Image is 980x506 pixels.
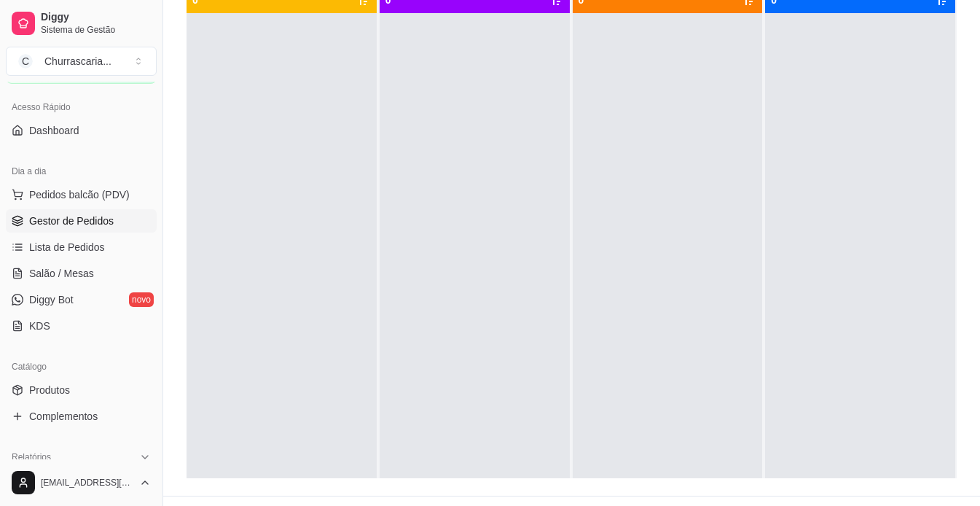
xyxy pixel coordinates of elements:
[6,183,157,206] button: Pedidos balcão (PDV)
[41,24,151,36] span: Sistema de Gestão
[6,378,157,402] a: Produtos
[29,123,79,138] span: Dashboard
[6,209,157,233] a: Gestor de Pedidos
[6,47,157,76] button: Select a team
[6,405,157,428] a: Complementos
[6,96,157,119] div: Acesso Rápido
[6,262,157,285] a: Salão / Mesas
[29,383,70,397] span: Produtos
[6,314,157,338] a: KDS
[41,11,151,24] span: Diggy
[29,214,114,228] span: Gestor de Pedidos
[18,54,33,69] span: C
[29,240,105,254] span: Lista de Pedidos
[44,54,111,69] div: Churrascaria ...
[41,477,133,489] span: [EMAIL_ADDRESS][DOMAIN_NAME]
[6,236,157,259] a: Lista de Pedidos
[6,160,157,183] div: Dia a dia
[29,409,98,424] span: Complementos
[6,119,157,142] a: Dashboard
[29,319,50,333] span: KDS
[6,355,157,378] div: Catálogo
[29,266,94,281] span: Salão / Mesas
[29,292,74,307] span: Diggy Bot
[6,288,157,311] a: Diggy Botnovo
[12,451,51,463] span: Relatórios
[29,187,130,202] span: Pedidos balcão (PDV)
[6,6,157,41] a: DiggySistema de Gestão
[6,465,157,500] button: [EMAIL_ADDRESS][DOMAIN_NAME]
